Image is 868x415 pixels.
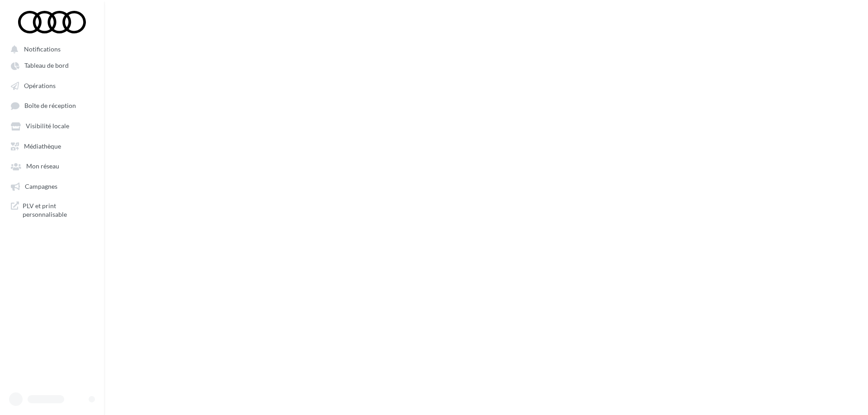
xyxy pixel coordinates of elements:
span: Mon réseau [26,163,59,170]
a: Mon réseau [5,158,99,174]
a: Médiathèque [5,138,99,154]
span: Tableau de bord [24,62,69,70]
span: Opérations [24,82,56,89]
span: Notifications [24,45,61,53]
a: Opérations [5,77,99,93]
a: Visibilité locale [5,117,99,134]
span: Visibilité locale [26,122,69,130]
span: PLV et print personnalisable [23,201,93,219]
span: Boîte de réception [24,102,76,110]
a: Boîte de réception [5,97,99,114]
a: PLV et print personnalisable [5,198,99,223]
span: Médiathèque [24,142,61,150]
span: Campagnes [25,182,57,190]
